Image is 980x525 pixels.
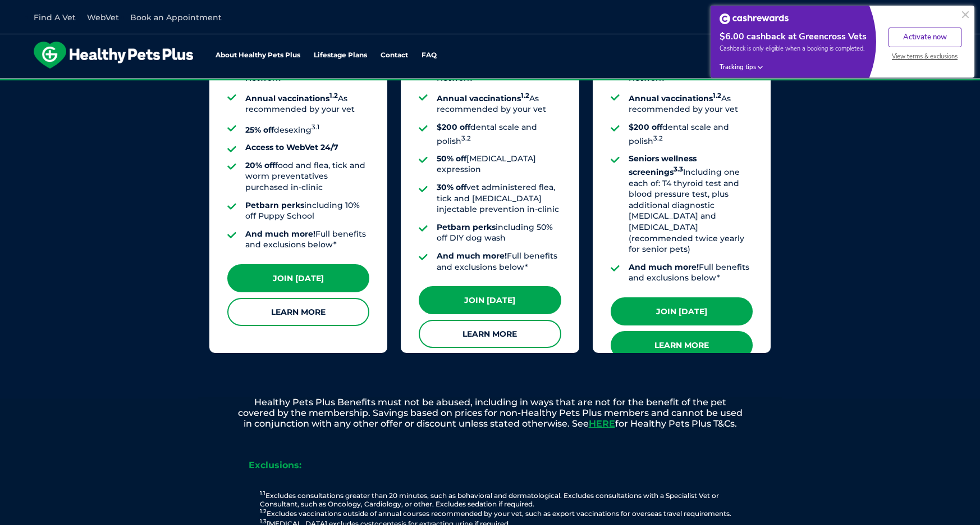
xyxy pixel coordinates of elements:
li: Full benefits and exclusions below* [629,262,753,284]
a: Lifestage Plans [314,52,367,59]
sup: 3.2 [461,134,471,142]
li: As recommended by your vet [629,90,753,115]
a: HERE [589,418,615,429]
span: Cashback is only eligible when a booking is completed. [720,44,867,53]
sup: 1.2 [260,508,267,515]
p: Healthy Pets Plus Benefits must not be abused, including in ways that are not for the benefit of ... [198,397,782,429]
div: $6.00 cashback at Greencross Vets [720,31,867,43]
strong: 50% off [437,153,466,164]
strong: Access to WebVet 24/7 [245,142,338,152]
strong: And much more! [629,262,699,272]
sup: 1.2 [521,92,529,99]
li: As recommended by your vet [245,90,369,115]
strong: Annual vaccinations [629,93,721,103]
li: food and flea, tick and worm preventatives purchased in-clinic [245,160,369,193]
li: including 50% off DIY dog wash [437,222,561,244]
img: Cashrewards white logo [720,13,789,24]
li: Full benefits and exclusions below* [245,229,369,251]
a: FAQ [422,52,437,59]
strong: 30% off [437,182,466,192]
a: Book an Appointment [130,12,222,22]
a: Learn More [227,298,369,326]
sup: 1.1 [260,490,265,497]
li: including 10% off Puppy School [245,200,369,222]
sup: 3.3 [674,165,683,173]
sup: 1.3 [260,518,267,525]
sup: 3.1 [312,123,319,131]
sup: 3.2 [653,134,663,142]
strong: Annual vaccinations [245,93,338,103]
span: View terms & exclusions [892,52,958,61]
strong: Exclusions: [249,460,301,470]
strong: 25% off [245,125,274,135]
li: vet administered flea, tick and [MEDICAL_DATA] injectable prevention in-clinic [437,182,561,215]
strong: $200 off [437,122,470,132]
a: Contact [381,52,408,59]
li: [MEDICAL_DATA] expression [437,153,561,175]
a: Find A Vet [34,12,76,22]
a: Learn More [611,331,753,359]
strong: 20% off [245,160,275,170]
li: dental scale and polish [437,122,561,147]
strong: Seniors wellness screenings [629,153,697,177]
strong: And much more! [437,251,507,261]
a: Join [DATE] [227,264,369,292]
sup: 1.2 [713,92,721,99]
strong: Petbarn perks [437,222,496,232]
strong: $200 off [629,122,662,132]
strong: Petbarn perks [245,200,304,210]
button: Activate now [889,28,961,47]
li: dental scale and polish [629,122,753,147]
a: About Healthy Pets Plus [216,52,300,59]
span: Proactive, preventative wellness program designed to keep your pet healthier and happier for longer [281,79,700,89]
strong: Annual vaccinations [437,93,529,103]
a: Join [DATE] [611,297,753,325]
a: Learn More [419,320,561,348]
span: Tracking tips [720,63,756,71]
a: Join [DATE] [419,286,561,314]
img: hpp-logo [34,42,193,69]
li: desexing [245,122,369,135]
a: WebVet [87,12,119,22]
li: As recommended by your vet [437,90,561,115]
li: Including one each of: T4 thyroid test and blood pressure test, plus additional diagnostic [MEDIC... [629,153,753,255]
strong: And much more! [245,229,315,239]
li: Full benefits and exclusions below* [437,251,561,273]
sup: 1.2 [329,92,338,99]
